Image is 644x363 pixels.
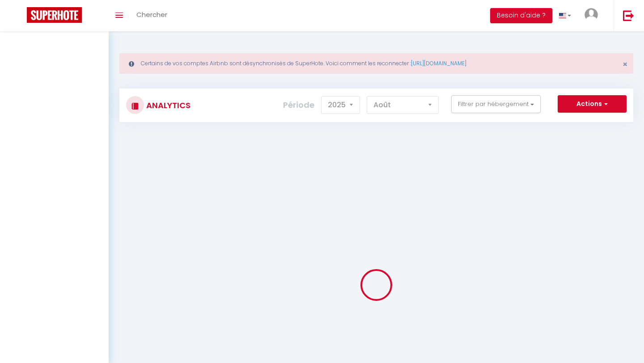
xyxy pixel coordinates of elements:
div: Certains de vos comptes Airbnb sont désynchronisés de SuperHote. Voici comment les reconnecter : [119,53,633,74]
img: logout [623,10,634,21]
button: Filtrer par hébergement [451,95,541,113]
h3: Analytics [144,95,191,115]
span: × [623,59,627,70]
button: Close [623,60,627,68]
label: Période [283,95,314,115]
img: Super Booking [27,7,82,23]
button: Actions [558,95,627,113]
button: Besoin d'aide ? [490,8,552,23]
span: Chercher [136,10,167,19]
img: ... [585,8,598,21]
a: [URL][DOMAIN_NAME] [411,59,466,67]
